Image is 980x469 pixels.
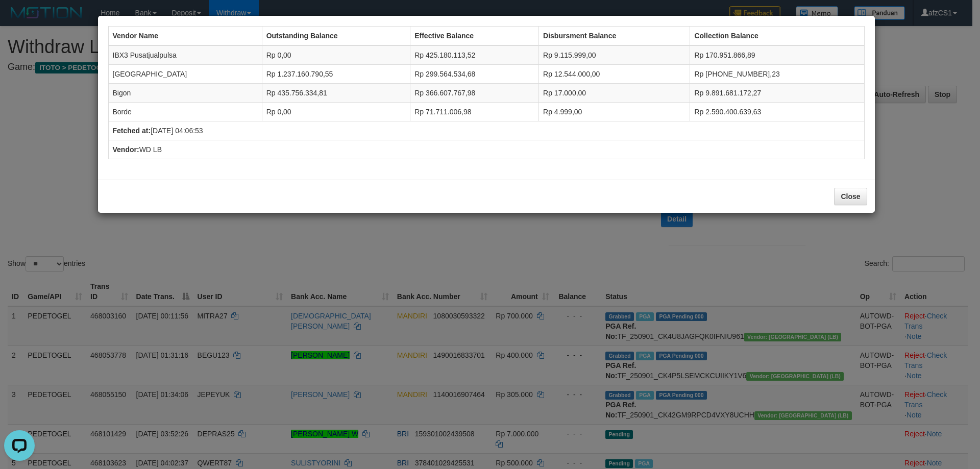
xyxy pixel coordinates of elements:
td: [GEOGRAPHIC_DATA] [108,65,262,84]
td: Rp 4.999,00 [539,103,690,121]
th: Vendor Name [108,27,262,46]
b: Fetched at: [113,127,151,135]
td: Rp 1.237.160.790,55 [262,65,410,84]
th: Disbursment Balance [539,27,690,46]
td: Rp 12.544.000,00 [539,65,690,84]
td: Rp 71.711.006,98 [410,103,539,121]
td: Rp 0,00 [262,45,410,65]
td: Rp 299.564.534,68 [410,65,539,84]
td: Bigon [108,84,262,103]
b: Vendor: [113,145,139,154]
td: Borde [108,103,262,121]
td: [DATE] 04:06:53 [108,121,864,140]
td: Rp 9.891.681.172,27 [690,84,864,103]
td: Rp 366.607.767,98 [410,84,539,103]
button: Close [834,188,867,205]
td: WD LB [108,140,864,159]
th: Outstanding Balance [262,27,410,46]
th: Effective Balance [410,27,539,46]
td: Rp 425.180.113,52 [410,45,539,65]
td: Rp [PHONE_NUMBER],23 [690,65,864,84]
td: IBX3 Pusatjualpulsa [108,45,262,65]
td: Rp 2.590.400.639,63 [690,103,864,121]
td: Rp 9.115.999,00 [539,45,690,65]
button: Open LiveChat chat widget [4,4,35,35]
th: Collection Balance [690,27,864,46]
td: Rp 435.756.334,81 [262,84,410,103]
td: Rp 17.000,00 [539,84,690,103]
td: Rp 0,00 [262,103,410,121]
td: Rp 170.951.866,89 [690,45,864,65]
